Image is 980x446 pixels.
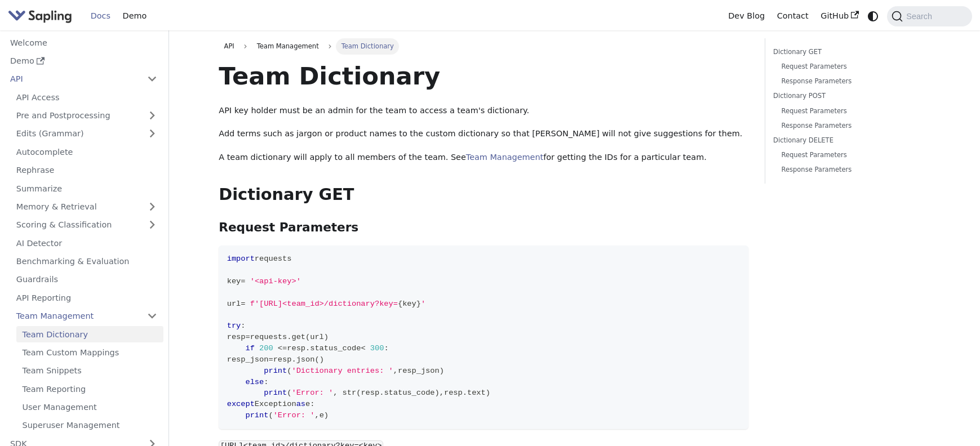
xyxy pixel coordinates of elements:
[773,91,926,101] a: Dictionary POST
[219,38,240,54] a: API
[273,411,315,420] span: 'Error: '
[402,300,416,308] span: key
[398,367,440,375] span: resp_json
[320,355,324,364] span: )
[416,300,421,308] span: }
[224,42,234,50] span: API
[16,326,163,342] a: Team Dictionary
[287,367,291,375] span: (
[324,333,329,341] span: )
[291,389,333,397] span: 'Error: '
[268,355,273,364] span: =
[219,61,748,91] h1: Team Dictionary
[310,333,324,341] span: url
[291,355,296,364] span: .
[384,344,388,353] span: :
[245,378,264,386] span: else
[333,389,338,397] span: ,
[343,389,357,397] span: str
[259,344,273,353] span: 200
[10,162,163,179] a: Rephrase
[379,389,384,397] span: .
[10,271,163,288] a: Guardrails
[781,106,922,117] a: Request Parameters
[887,6,972,26] button: Search (Command+K)
[16,399,163,416] a: User Management
[264,389,287,397] span: print
[435,389,440,397] span: )
[296,400,305,408] span: as
[10,253,163,270] a: Benchmarking & Evaluation
[4,71,141,87] a: API
[268,411,273,420] span: (
[310,400,314,408] span: :
[305,333,310,341] span: (
[16,381,163,397] a: Team Reporting
[463,389,467,397] span: .
[781,164,922,175] a: Response Parameters
[291,333,305,341] span: get
[10,308,163,324] a: Team Management
[773,47,926,57] a: Dictionary GET
[305,400,310,408] span: e
[393,367,398,375] span: ,
[398,300,402,308] span: {
[421,300,425,308] span: '
[314,355,319,364] span: (
[10,126,163,142] a: Edits (Grammar)
[440,389,444,397] span: ,
[227,333,246,341] span: resp
[219,104,748,118] p: API key holder must be an admin for the team to access a team's dictionary.
[227,300,241,308] span: url
[865,8,881,24] button: Switch between dark and light mode (currently system mode)
[486,389,490,397] span: )
[781,121,922,131] a: Response Parameters
[278,344,287,353] span: <=
[8,8,76,24] a: Sapling.aiSapling.ai
[4,34,163,51] a: Welcome
[320,411,324,420] span: e
[361,389,379,397] span: resp
[264,378,268,386] span: :
[361,344,365,353] span: <
[245,411,268,420] span: print
[291,367,393,375] span: 'Dictionary entries: '
[287,333,291,341] span: .
[117,7,153,25] a: Demo
[255,400,296,408] span: Exception
[296,355,315,364] span: json
[16,345,163,361] a: Team Custom Mappings
[264,367,287,375] span: print
[356,389,361,397] span: (
[250,277,301,286] span: '<api-key>'
[227,355,269,364] span: resp_json
[287,389,291,397] span: (
[219,185,748,205] h2: Dictionary GET
[255,255,292,263] span: requests
[250,333,287,341] span: requests
[219,220,748,235] h3: Request Parameters
[141,71,163,87] button: Collapse sidebar category 'API'
[227,400,255,408] span: except
[781,76,922,87] a: Response Parameters
[16,417,163,434] a: Superuser Management
[10,235,163,251] a: AI Detector
[245,344,254,353] span: if
[227,255,255,263] span: import
[241,300,245,308] span: =
[440,367,444,375] span: )
[305,344,310,353] span: .
[903,12,939,21] span: Search
[467,389,486,397] span: text
[4,53,163,69] a: Demo
[781,61,922,72] a: Request Parameters
[781,150,922,160] a: Request Parameters
[10,144,163,160] a: Autocomplete
[227,322,241,330] span: try
[10,108,163,124] a: Pre and Postprocessing
[219,38,748,54] nav: Breadcrumbs
[219,151,748,164] p: A team dictionary will apply to all members of the team. See for getting the IDs for a particular...
[10,217,163,233] a: Scoring & Classification
[10,199,163,215] a: Memory & Retrieval
[241,322,245,330] span: :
